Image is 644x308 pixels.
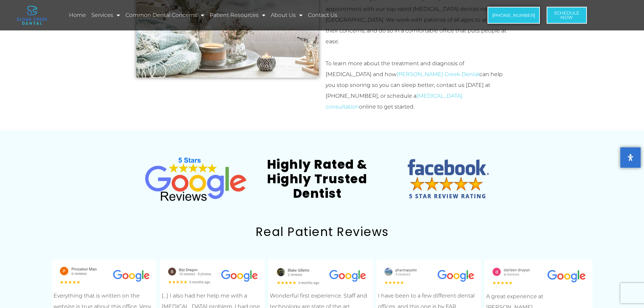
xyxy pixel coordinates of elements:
h2: Highly Rated & Highly Trusted Dentist [262,157,372,201]
nav: Menu [68,7,443,23]
a: Home [68,7,87,23]
img: Princeton 5 sleep apnea review [57,264,106,287]
img: Blake 5 Star technology review [273,264,323,287]
a: [PERSON_NAME] Creek Dental [397,71,479,77]
a: [MEDICAL_DATA] consultation [326,93,462,110]
h2: Real Patient Reviews [133,225,511,239]
p: To learn more about the treatment and diagnosis of [MEDICAL_DATA] and how can help you stop snori... [326,58,508,112]
a: Common Dental Concerns [124,7,205,23]
img: Sloan Creek Dental 5 star facebook review in Fairview [398,154,499,205]
img: Google Reviews Best Dentist [329,269,367,282]
img: logo [17,6,47,25]
a: Patient Resources [209,7,266,23]
a: Contact Us [307,7,338,23]
a: ScheduleNow [547,7,587,24]
button: Open Accessibility Panel [620,147,641,168]
img: Sloan Creek Dental 5 star google review in Fairview [145,158,246,201]
a: Services [90,7,121,23]
img: Google Reviews Best Dentist [113,269,151,282]
span: Schedule Now [554,11,579,20]
img: John 5 Star Google Review - Best Dentist in Fairview [381,264,431,287]
a: [PHONE_NUMBER] [487,7,540,24]
img: Darleen 5 Star Review - Best Dentist in Fairview [490,264,541,288]
a: About Us [270,7,304,23]
img: Google Reviews Best Dentist [221,269,259,282]
span: [PHONE_NUMBER] [492,13,535,18]
img: Bzz D 5 star sleep apnea review [165,264,214,287]
img: Google Reviews Best Dentist [547,269,587,283]
img: Google Reviews Best Dentist [437,269,476,282]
